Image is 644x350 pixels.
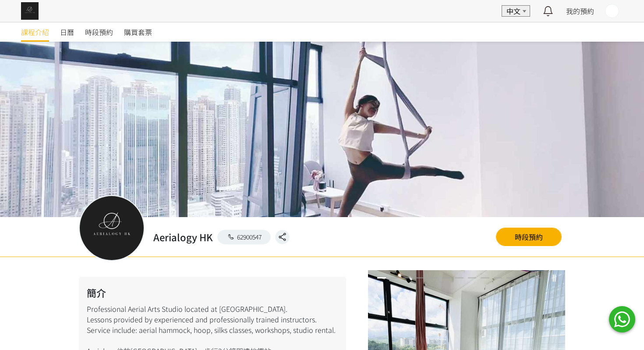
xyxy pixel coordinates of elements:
h2: Aerialogy HK [153,230,213,244]
span: 時段預約 [85,27,113,37]
img: img_61c0148bb0266 [21,2,39,20]
a: 購買套票 [124,22,152,42]
a: 課程介紹 [21,22,49,42]
span: 購買套票 [124,27,152,37]
span: 課程介紹 [21,27,49,37]
span: 日曆 [60,27,74,37]
a: 時段預約 [496,228,562,246]
a: 日曆 [60,22,74,42]
a: 時段預約 [85,22,113,42]
h2: 簡介 [87,286,338,300]
a: 我的預約 [566,6,594,16]
a: 62900547 [217,230,271,244]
